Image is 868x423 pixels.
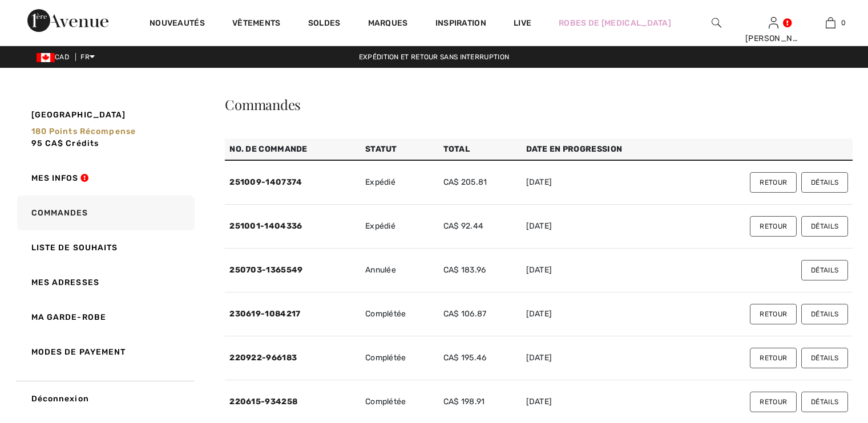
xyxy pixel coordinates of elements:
[559,17,671,29] a: Robes de [MEDICAL_DATA]
[31,139,99,148] span: 95 CA$ Crédits
[15,230,195,265] a: Liste de souhaits
[841,18,846,28] span: 0
[712,16,721,30] img: recherche
[37,53,74,61] span: CAD
[150,18,205,30] a: Nouveautés
[15,381,195,416] a: Déconnexion
[439,160,522,205] td: CA$ 205.81
[522,139,686,160] th: Date en progression
[750,348,797,368] button: Retour
[15,161,195,196] a: Mes infos
[368,18,408,30] a: Marques
[229,177,302,187] a: 251009-1407374
[522,336,686,380] td: [DATE]
[750,172,797,193] button: Retour
[439,139,522,160] th: Total
[37,53,55,62] img: Canadian Dollar
[801,172,848,193] button: Détails
[361,139,439,160] th: Statut
[522,249,686,292] td: [DATE]
[225,97,853,111] div: Commandes
[522,292,686,336] td: [DATE]
[15,300,195,335] a: Ma garde-robe
[826,16,835,30] img: Mon panier
[439,336,522,380] td: CA$ 195.46
[750,216,797,237] button: Retour
[439,292,522,336] td: CA$ 106.87
[514,17,531,29] a: Live
[15,196,195,230] a: Commandes
[801,260,848,280] button: Détails
[801,348,848,368] button: Détails
[361,292,439,336] td: Complétée
[15,335,195,369] a: Modes de payement
[802,16,858,30] a: 0
[229,353,297,363] a: 220922-966183
[439,205,522,249] td: CA$ 92.44
[225,139,361,160] th: No. de Commande
[15,265,195,300] a: Mes adresses
[801,304,848,324] button: Détails
[769,16,778,30] img: Mes infos
[769,17,778,28] a: Se connecter
[31,109,126,121] span: [GEOGRAPHIC_DATA]
[745,32,801,44] div: [PERSON_NAME]
[80,53,95,61] span: FR
[361,160,439,205] td: Expédié
[522,205,686,249] td: [DATE]
[27,9,108,32] img: 1ère Avenue
[229,221,302,231] a: 251001-1404336
[31,127,136,136] span: 180 Points récompense
[308,18,341,30] a: Soldes
[361,249,439,292] td: Annulée
[361,205,439,249] td: Expédié
[435,18,486,30] span: Inspiration
[229,397,297,406] a: 220615-934258
[361,336,439,380] td: Complétée
[750,304,797,324] button: Retour
[229,309,300,319] a: 230619-1084217
[801,216,848,237] button: Détails
[229,265,302,275] a: 250703-1365549
[522,160,686,205] td: [DATE]
[232,18,281,30] a: Vêtements
[439,249,522,292] td: CA$ 183.96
